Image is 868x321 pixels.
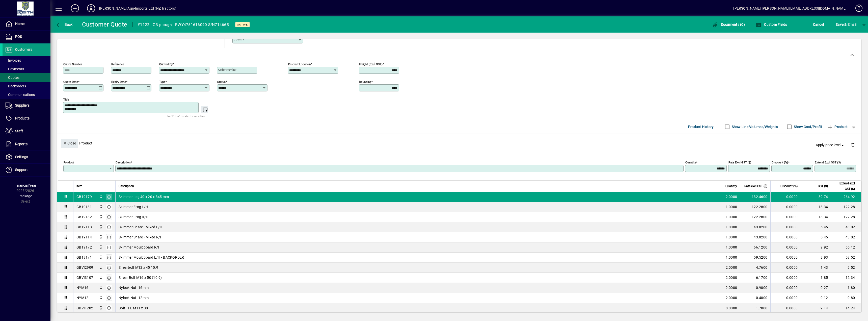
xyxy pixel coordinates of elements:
span: Payments [5,67,24,71]
mat-hint: Use 'Enter' to start a new line [166,113,205,119]
td: 0.0000 [770,283,801,293]
mat-label: Product location [288,62,311,66]
button: Profile [83,4,99,13]
mat-label: Type [159,80,165,83]
td: 0.0000 [770,232,801,242]
div: 0.9000 [743,285,767,290]
td: 0.80 [831,293,861,303]
td: 1.85 [801,273,831,283]
div: NYM12 [76,295,88,300]
span: Ashburton [98,204,103,210]
span: Back [56,22,73,27]
div: GBVI1202 [76,306,93,311]
td: 6.45 [801,232,831,242]
a: Support [3,164,50,176]
app-page-header-button: Back [50,20,78,29]
td: 8.93 [801,253,831,263]
button: Product [825,122,850,131]
span: Skimmer Frog R/H [119,214,148,219]
td: 0.0000 [770,273,801,283]
button: Apply price level [814,140,847,150]
td: 9.52 [831,263,861,273]
span: POS [15,35,22,39]
div: 66.1200 [743,245,767,250]
div: [PERSON_NAME] Agri-Imports Ltd (NZ Tractors) [99,4,176,12]
span: 2.0000 [726,285,737,290]
td: 43.02 [831,232,861,242]
span: Ashburton [98,305,103,311]
div: GB19182 [76,214,92,219]
span: Customers [15,47,32,52]
div: GB19181 [76,204,92,209]
div: 132.4600 [743,194,767,199]
td: 264.92 [831,192,861,202]
div: 122.2800 [743,214,767,219]
span: Ashburton [98,224,103,230]
div: 122.2800 [743,204,767,209]
span: Settings [15,155,28,159]
div: 0.4000 [743,295,767,300]
mat-label: Description [116,160,130,164]
span: Ashburton [98,255,103,260]
div: #1122 - GB plough - RWY4751616090 S/N714665 [138,21,229,29]
span: Suppliers [15,103,30,107]
div: 59.5200 [743,255,767,260]
td: 66.12 [831,242,861,253]
span: Products [15,116,30,120]
mat-label: Quote number [63,62,82,66]
a: Quotes [3,73,50,82]
mat-label: Rate excl GST ($) [728,160,751,164]
span: Description [119,183,134,189]
span: Skimmer Mouldboard L/H - BACKORDER [119,255,184,260]
mat-label: Status [217,80,226,83]
td: 0.0000 [770,303,801,313]
span: Home [15,22,24,26]
button: Documents (0) [711,20,746,29]
div: 4.7600 [743,265,767,270]
div: GB19171 [76,255,92,260]
td: 0.0000 [770,202,801,212]
td: 6.45 [801,222,831,232]
span: Package [18,194,32,198]
button: Save & Email [833,20,859,29]
td: 18.34 [801,202,831,212]
span: 1.0000 [726,255,737,260]
td: 14.24 [831,303,861,313]
span: S [836,22,838,27]
mat-label: Quote date [63,80,78,83]
span: Ashburton [98,265,103,270]
a: Home [3,18,50,30]
div: GBVI3107 [76,275,93,280]
mat-label: Expiry date [111,80,126,83]
button: Cancel [812,20,825,29]
span: Ashburton [98,295,103,301]
mat-label: Country [234,38,244,41]
span: Financial Year [14,183,36,187]
td: 0.0000 [770,192,801,202]
span: Communications [5,93,35,97]
a: Suppliers [3,99,50,112]
span: Staff [15,129,23,133]
div: GB19114 [76,235,92,240]
div: Customer Quote [82,20,127,29]
td: 0.0000 [770,222,801,232]
span: Shear Bolt M16 x 50 (10.9) [119,275,162,280]
span: 2.0000 [726,275,737,280]
app-page-header-button: Delete [847,142,859,147]
span: Rate excl GST ($) [744,183,767,189]
span: Support [15,168,28,172]
div: GB19179 [76,194,92,199]
span: Active [237,23,248,26]
td: 0.27 [801,283,831,293]
span: Documents (0) [712,22,745,27]
a: Invoices [3,56,50,65]
span: Discount (%) [780,183,798,189]
td: 0.0000 [770,263,801,273]
td: 0.0000 [770,242,801,253]
td: 0.0000 [770,253,801,263]
label: Show Line Volumes/Weights [731,124,778,129]
td: 1.80 [831,283,861,293]
span: Close [63,139,76,147]
a: Staff [3,125,50,138]
td: 1.43 [801,263,831,273]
